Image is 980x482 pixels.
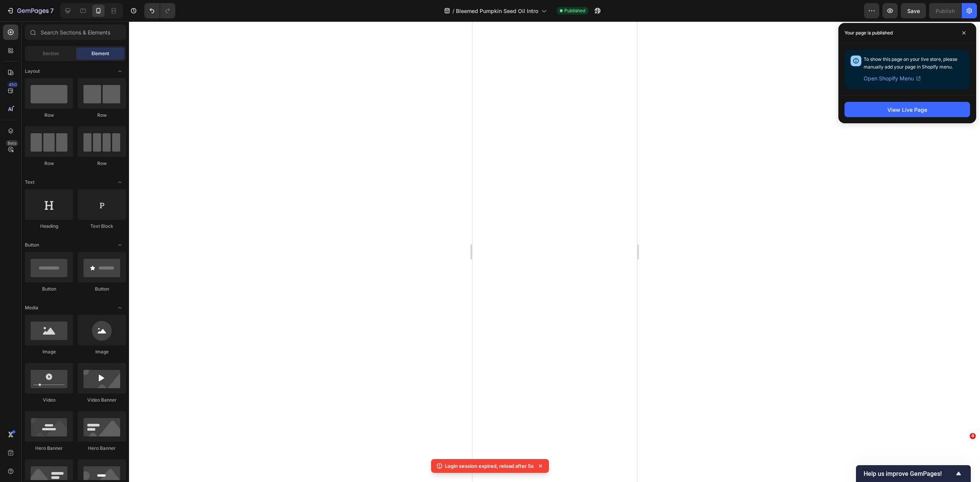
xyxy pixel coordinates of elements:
[472,21,637,482] iframe: Design area
[78,286,126,292] div: Button
[970,433,976,439] span: 4
[901,3,926,18] button: Save
[452,7,454,15] span: /
[78,397,126,404] div: Video Banner
[114,176,126,188] span: Toggle open
[25,304,38,311] span: Media
[78,445,126,452] div: Hero Banner
[564,7,585,14] span: Published
[78,223,126,230] div: Text Block
[844,102,970,117] button: View Live Page
[936,7,955,15] div: Publish
[844,29,893,37] p: Your page is published
[954,444,972,463] iframe: Intercom live chat
[25,179,34,186] span: Text
[114,302,126,314] span: Toggle open
[25,445,73,452] div: Hero Banner
[78,112,126,119] div: Row
[25,397,73,404] div: Video
[42,50,59,57] span: Section
[887,106,927,114] div: View Live Page
[25,25,126,40] input: Search Sections & Elements
[456,7,538,15] span: Bleemed Pumpkin Seed Oil Intro
[6,140,18,146] div: Beta
[3,3,57,18] button: 7
[50,6,54,15] p: 7
[78,348,126,355] div: Image
[25,160,73,167] div: Row
[114,65,126,77] span: Toggle open
[445,462,534,470] p: Login session expired, reload after 5s
[78,160,126,167] div: Row
[25,223,73,230] div: Heading
[864,56,957,70] span: To show this page on your live store, please manually add your page in Shopify menu.
[25,68,40,75] span: Layout
[25,242,39,248] span: Button
[864,469,963,478] button: Show survey - Help us improve GemPages!
[7,82,18,88] div: 450
[144,3,175,18] div: Undo/Redo
[864,470,954,477] span: Help us improve GemPages!
[25,286,73,292] div: Button
[91,50,109,57] span: Element
[25,112,73,119] div: Row
[929,3,961,18] button: Publish
[864,74,914,83] span: Open Shopify Menu
[907,8,920,14] span: Save
[114,239,126,251] span: Toggle open
[25,348,73,355] div: Image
